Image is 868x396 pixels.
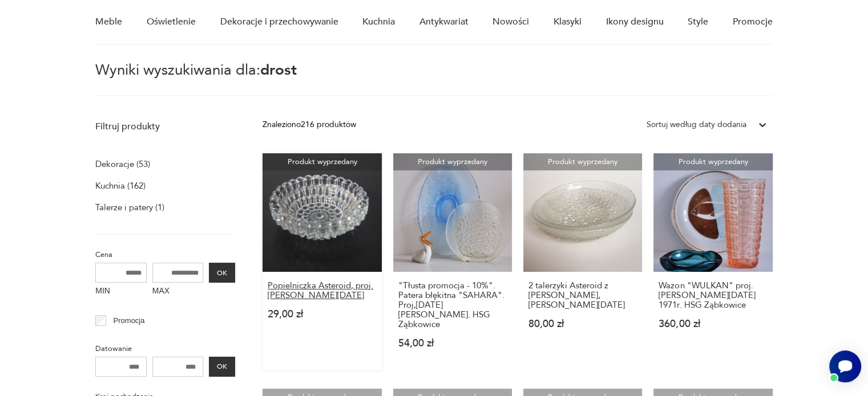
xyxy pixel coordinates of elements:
[95,342,235,355] p: Datowanie
[523,153,642,370] a: Produkt wyprzedany2 talerzyki Asteroid z wysokim rantem, Jan Sylwester Drost2 talerzyki Asteroid ...
[95,178,146,194] a: Kuchnia (162)
[114,315,145,327] p: Promocja
[528,281,637,310] h3: 2 talerzyki Asteroid z [PERSON_NAME], [PERSON_NAME][DATE]
[393,153,512,370] a: Produkt wyprzedany"Tłusta promocja - 10%". Patera błękitna "SAHARA". Proj,Sylwester Drost. HSG Zą...
[398,338,507,348] p: 54,00 zł
[152,283,204,301] label: MAX
[653,153,772,370] a: Produkt wyprzedanyWazon "WULKAN" proj. Jan Sylwester Drost 1971r. HSG ZąbkowiceWazon "WULKAN" pro...
[829,350,861,382] iframe: Smartsupp widget button
[263,153,381,370] a: Produkt wyprzedanyPopielniczka Asteroid, proj. Jan Sylwester DrostPopielniczka Asteroid, proj. [P...
[209,357,235,377] button: OK
[528,319,637,329] p: 80,00 zł
[659,281,767,310] h3: Wazon "WULKAN" proj. [PERSON_NAME][DATE] 1971r. HSG Ząbkowice
[95,120,235,133] p: Filtruj produkty
[659,319,767,329] p: 360,00 zł
[263,119,356,131] div: Znaleziono 216 produktów
[95,199,164,215] a: Talerze i patery (1)
[95,248,235,261] p: Cena
[268,309,376,319] p: 29,00 zł
[95,63,772,96] p: Wyniki wyszukiwania dla:
[95,283,147,301] label: MIN
[398,281,507,329] h3: "Tłusta promocja - 10%". Patera błękitna "SAHARA". Proj,[DATE][PERSON_NAME]. HSG Ząbkowice
[647,119,746,131] div: Sortuj według daty dodania
[260,60,297,80] span: drost
[209,263,235,283] button: OK
[268,281,376,300] h3: Popielniczka Asteroid, proj. [PERSON_NAME][DATE]
[95,156,150,172] a: Dekoracje (53)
